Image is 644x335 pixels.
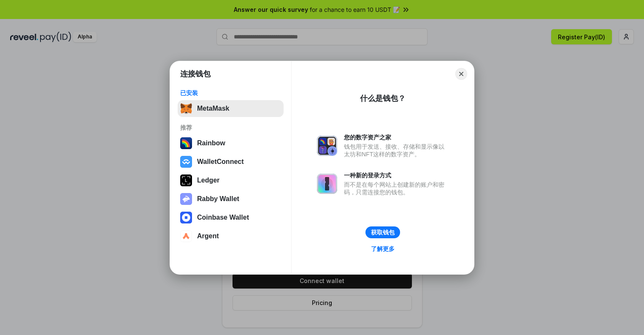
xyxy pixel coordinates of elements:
div: 什么是钱包？ [360,93,406,103]
button: MetaMask [178,100,284,117]
button: Close [455,68,467,80]
img: svg+xml,%3Csvg%20xmlns%3D%22http%3A%2F%2Fwww.w3.org%2F2000%2Fsvg%22%20fill%3D%22none%22%20viewBox... [317,136,337,156]
div: 您的数字资产之家 [344,133,449,141]
img: svg+xml,%3Csvg%20width%3D%2228%22%20height%3D%2228%22%20viewBox%3D%220%200%2028%2028%22%20fill%3D... [180,212,192,223]
img: svg+xml,%3Csvg%20xmlns%3D%22http%3A%2F%2Fwww.w3.org%2F2000%2Fsvg%22%20fill%3D%22none%22%20viewBox... [180,193,192,205]
button: Coinbase Wallet [178,209,284,226]
div: Coinbase Wallet [197,214,249,221]
div: 了解更多 [371,245,395,253]
div: Rabby Wallet [197,195,239,203]
div: Argent [197,232,219,240]
div: 推荐 [180,124,281,131]
button: Rabby Wallet [178,191,284,207]
a: 了解更多 [366,243,400,254]
img: svg+xml,%3Csvg%20fill%3D%22none%22%20height%3D%2233%22%20viewBox%3D%220%200%2035%2033%22%20width%... [180,103,192,114]
button: Rainbow [178,135,284,152]
button: Argent [178,228,284,245]
div: 钱包用于发送、接收、存储和显示像以太坊和NFT这样的数字资产。 [344,143,449,158]
img: svg+xml,%3Csvg%20width%3D%2228%22%20height%3D%2228%22%20viewBox%3D%220%200%2028%2028%22%20fill%3D... [180,156,192,168]
button: Ledger [178,172,284,189]
img: svg+xml,%3Csvg%20width%3D%22120%22%20height%3D%22120%22%20viewBox%3D%220%200%20120%20120%22%20fil... [180,137,192,149]
div: 而不是在每个网站上创建新的账户和密码，只需连接您的钱包。 [344,181,449,196]
div: Ledger [197,177,219,184]
div: 获取钱包 [371,229,395,236]
div: MetaMask [197,105,229,112]
div: 一种新的登录方式 [344,172,449,179]
h1: 连接钱包 [180,69,211,79]
button: 获取钱包 [365,226,400,238]
img: svg+xml,%3Csvg%20xmlns%3D%22http%3A%2F%2Fwww.w3.org%2F2000%2Fsvg%22%20fill%3D%22none%22%20viewBox... [317,174,337,194]
img: svg+xml,%3Csvg%20xmlns%3D%22http%3A%2F%2Fwww.w3.org%2F2000%2Fsvg%22%20width%3D%2228%22%20height%3... [180,174,192,186]
button: WalletConnect [178,153,284,170]
img: svg+xml,%3Csvg%20width%3D%2228%22%20height%3D%2228%22%20viewBox%3D%220%200%2028%2028%22%20fill%3D... [180,230,192,242]
div: WalletConnect [197,158,244,166]
div: 已安装 [180,89,281,97]
div: Rainbow [197,139,225,147]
